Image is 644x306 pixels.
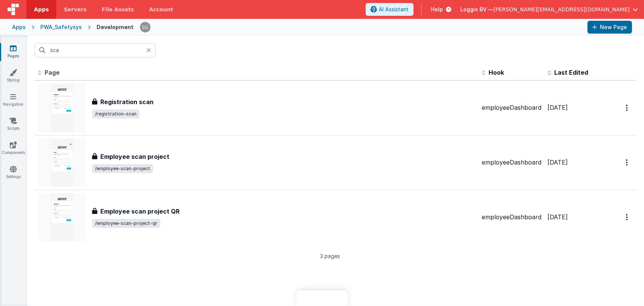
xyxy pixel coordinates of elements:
span: /employee-scan-project-qr [92,219,160,228]
img: 385c22c1e7ebf23f884cbf6fb2c72b80 [140,22,151,32]
button: New Page [587,21,632,34]
h3: Registration scan [100,97,154,106]
button: AI Assistant [366,3,413,16]
span: [DATE] [547,104,568,111]
span: /employee-scan-project [92,164,153,173]
button: Options [621,209,633,225]
span: Help [431,6,443,13]
span: Loggix BV — [460,6,493,13]
div: employeeDashboard [482,158,541,167]
span: Hook [489,69,504,76]
span: [DATE] [547,213,568,221]
span: /registration-scan [92,109,140,118]
h3: Employee scan project [100,152,169,161]
span: Page [45,69,60,76]
div: employeeDashboard [482,103,541,112]
input: Search pages, id's ... [35,43,155,57]
p: 3 pages [35,252,625,260]
span: Apps [34,6,49,13]
span: [DATE] [547,158,568,166]
h3: Employee scan project QR [100,207,180,216]
iframe: Marker.io feedback button [296,290,348,306]
span: [PERSON_NAME][EMAIL_ADDRESS][DOMAIN_NAME] [493,6,630,13]
button: Options [621,155,633,170]
span: File Assets [102,6,134,13]
span: Last Edited [554,69,588,76]
div: employeeDashboard [482,213,541,221]
div: Development [97,23,134,31]
div: PWA_Safetysys [40,23,82,31]
button: Options [621,100,633,115]
button: Loggix BV — [PERSON_NAME][EMAIL_ADDRESS][DOMAIN_NAME] [460,6,638,13]
span: AI Assistant [379,6,409,13]
div: Apps [12,23,26,31]
span: Servers [64,6,86,13]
